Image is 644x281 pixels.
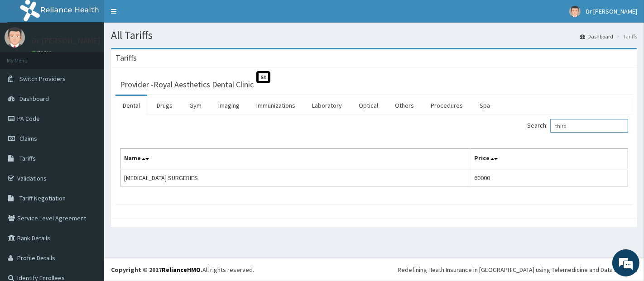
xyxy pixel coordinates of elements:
span: St [256,71,270,83]
a: Imaging [211,96,247,115]
img: User Image [569,6,581,17]
a: Online [32,49,53,56]
a: Dashboard [580,33,613,40]
a: Spa [472,96,497,115]
span: We're online! [53,83,125,175]
img: d_794563401_company_1708531726252_794563401 [17,45,37,68]
a: Immunizations [249,96,303,115]
td: 60000 [471,169,628,186]
a: Dental [115,96,147,115]
div: Chat with us now [47,51,152,62]
footer: All rights reserved. [104,258,644,281]
td: [MEDICAL_DATA] SURGERIES [120,169,471,186]
a: RelianceHMO [162,266,201,274]
a: Laboratory [305,96,349,115]
p: Dr [PERSON_NAME] [32,37,101,45]
h1: All Tariffs [111,29,637,41]
a: Optical [351,96,385,115]
a: Procedures [423,96,470,115]
a: Drugs [149,96,180,115]
label: Search: [527,119,628,133]
span: Claims [19,134,37,143]
span: Switch Providers [19,75,66,83]
span: Tariffs [19,154,36,162]
div: Minimize live chat window [149,5,170,26]
a: Others [388,96,421,115]
div: Redefining Heath Insurance in [GEOGRAPHIC_DATA] using Telemedicine and Data Science! [398,265,637,274]
span: Dashboard [19,95,49,103]
strong: Copyright © 2017 . [111,266,202,274]
h3: Tariffs [115,54,137,62]
span: Tariff Negotiation [19,194,66,202]
li: Tariffs [614,33,637,40]
textarea: Type your message and hit 'Enter' [5,186,173,218]
th: Price [471,149,628,170]
th: Name [120,149,471,170]
span: Dr [PERSON_NAME] [586,7,637,15]
a: Gym [182,96,209,115]
input: Search: [550,119,628,133]
img: User Image [5,27,25,48]
h3: Provider - Royal Aesthetics Dental Clinic [120,81,254,89]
